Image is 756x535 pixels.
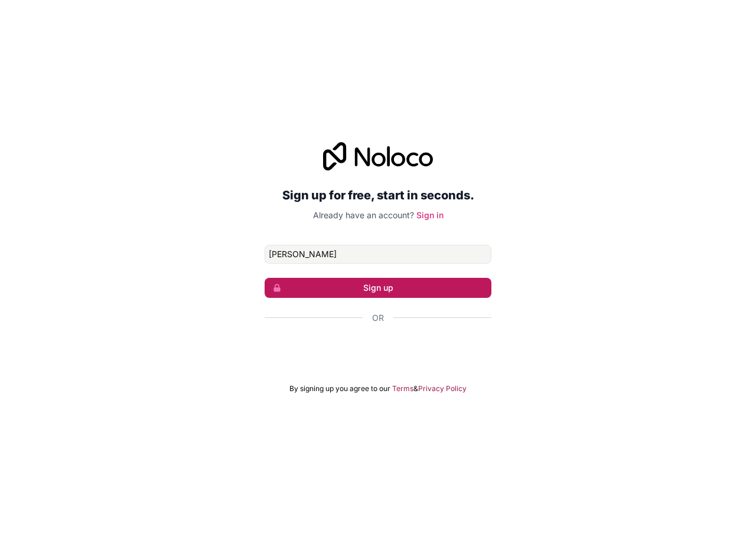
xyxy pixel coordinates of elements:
[413,384,418,393] span: &
[372,312,384,324] span: Or
[265,185,491,206] h2: Sign up for free, start in seconds.
[259,337,497,363] iframe: Button na Mag-sign in gamit ang Google
[392,384,413,393] a: Terms
[265,245,491,264] input: Email address
[313,210,414,220] span: Already have an account?
[418,384,467,393] a: Privacy Policy
[416,210,444,220] a: Sign in
[289,384,390,393] span: By signing up you agree to our
[265,278,491,298] button: Sign up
